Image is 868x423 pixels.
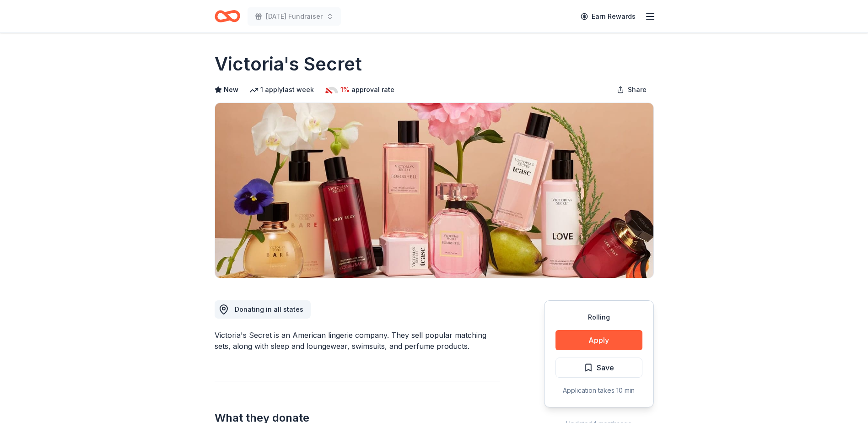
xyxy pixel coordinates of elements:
[235,305,303,313] span: Donating in all states
[248,7,341,26] button: [DATE] Fundraiser
[609,81,654,99] button: Share
[215,103,653,278] img: Image for Victoria's Secret
[555,385,642,396] div: Application takes 10 min
[597,362,614,374] span: Save
[340,84,350,95] span: 1%
[224,84,238,95] span: New
[555,330,642,350] button: Apply
[266,11,323,22] span: [DATE] Fundraiser
[555,358,642,378] button: Save
[249,84,314,95] div: 1 apply last week
[215,51,362,77] h1: Victoria's Secret
[351,84,394,95] span: approval rate
[215,5,240,27] a: Home
[215,330,500,352] div: Victoria's Secret is an American lingerie company. They sell popular matching sets, along with sl...
[628,84,647,95] span: Share
[555,312,642,323] div: Rolling
[575,8,641,25] a: Earn Rewards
